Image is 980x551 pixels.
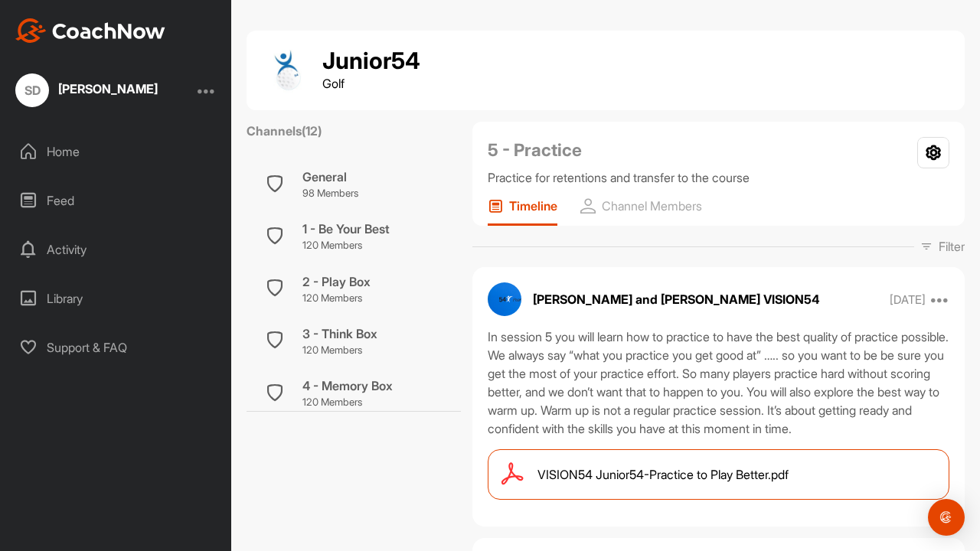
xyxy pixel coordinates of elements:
[8,181,224,220] div: Feed
[15,73,49,107] div: SD
[488,282,521,316] img: avatar
[488,168,750,187] p: Practice for retentions and transfer to the course
[262,46,311,95] img: group
[302,272,371,291] div: 2 - Play Box
[8,132,224,171] div: Home
[247,122,322,140] label: Channels ( 12 )
[302,343,377,358] p: 120 Members
[302,324,377,343] div: 3 - Think Box
[302,238,390,253] p: 120 Members
[8,230,224,269] div: Activity
[302,168,358,186] div: General
[602,198,702,214] p: Channel Members
[15,18,165,43] img: CoachNow
[322,74,420,93] p: Golf
[302,291,371,306] p: 120 Members
[890,292,926,308] p: [DATE]
[8,279,224,318] div: Library
[8,328,224,367] div: Support & FAQ
[302,186,358,201] p: 98 Members
[58,83,158,95] div: [PERSON_NAME]
[537,465,789,484] span: VISION54 Junior54-Practice to Play Better.pdf
[302,220,390,238] div: 1 - Be Your Best
[928,499,965,536] div: Open Intercom Messenger
[533,290,820,308] p: [PERSON_NAME] and [PERSON_NAME] VISION54
[939,237,965,256] p: Filter
[302,377,393,395] div: 4 - Memory Box
[488,449,949,500] a: VISION54 Junior54-Practice to Play Better.pdf
[488,328,949,438] div: In session 5 you will learn how to practice to have the best quality of practice possible. We alw...
[302,395,393,410] p: 120 Members
[509,198,557,214] p: Timeline
[322,48,420,74] h1: Junior54
[488,137,582,163] h2: 5 - Practice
